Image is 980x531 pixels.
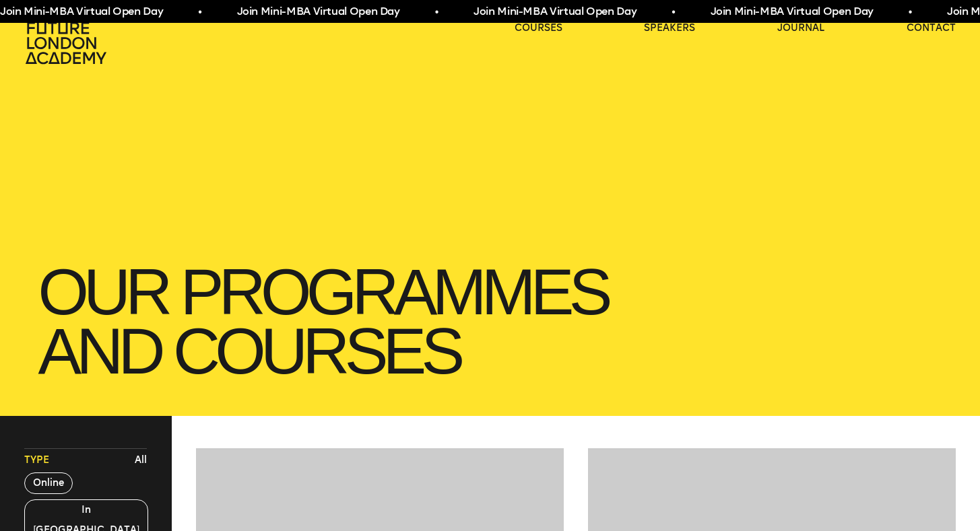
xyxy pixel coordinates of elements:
a: courses [515,22,562,35]
a: contact [907,22,956,35]
h1: our Programmes and courses [24,249,955,394]
button: All [131,450,150,470]
span: • [435,4,438,20]
span: • [198,4,201,20]
span: Type [24,454,49,467]
a: journal [777,22,824,35]
button: Online [24,472,73,494]
a: speakers [644,22,695,35]
span: • [909,4,912,20]
span: • [672,4,675,20]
